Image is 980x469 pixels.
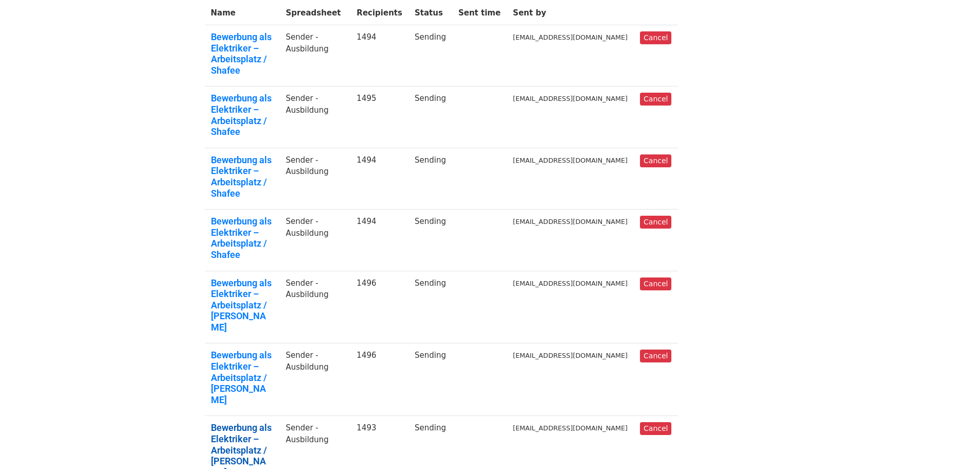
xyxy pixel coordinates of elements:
[929,420,980,469] iframe: Chat Widget
[279,86,350,148] td: Sender -Ausbildung
[350,86,408,148] td: 1495
[408,25,452,86] td: Sending
[279,210,350,271] td: Sender -Ausbildung
[640,277,671,290] a: Cancel
[211,154,274,199] a: Bewerbung als Elektriker – Arbeitsplatz / Shafee
[513,95,628,102] small: [EMAIL_ADDRESS][DOMAIN_NAME]
[211,31,274,76] a: Bewerbung als Elektriker – Arbeitsplatz / Shafee
[408,343,452,416] td: Sending
[513,280,628,287] small: [EMAIL_ADDRESS][DOMAIN_NAME]
[211,216,274,260] a: Bewerbung als Elektriker – Arbeitsplatz / Shafee
[408,210,452,271] td: Sending
[513,157,628,164] small: [EMAIL_ADDRESS][DOMAIN_NAME]
[279,343,350,416] td: Sender -Ausbildung
[640,154,671,167] a: Cancel
[211,93,274,137] a: Bewerbung als Elektriker – Arbeitsplatz / Shafee
[408,86,452,148] td: Sending
[408,148,452,209] td: Sending
[507,1,634,25] th: Sent by
[350,1,408,25] th: Recipients
[640,93,671,106] a: Cancel
[513,33,628,41] small: [EMAIL_ADDRESS][DOMAIN_NAME]
[513,352,628,359] small: [EMAIL_ADDRESS][DOMAIN_NAME]
[350,148,408,209] td: 1494
[350,343,408,416] td: 1496
[640,31,671,44] a: Cancel
[513,218,628,225] small: [EMAIL_ADDRESS][DOMAIN_NAME]
[640,350,671,362] a: Cancel
[211,350,274,405] a: Bewerbung als Elektriker – Arbeitsplatz / [PERSON_NAME]
[211,277,274,333] a: Bewerbung als Elektriker – Arbeitsplatz / [PERSON_NAME]
[513,424,628,432] small: [EMAIL_ADDRESS][DOMAIN_NAME]
[640,216,671,229] a: Cancel
[279,271,350,343] td: Sender -Ausbildung
[640,422,671,435] a: Cancel
[205,1,280,25] th: Name
[452,1,507,25] th: Sent time
[350,210,408,271] td: 1494
[350,271,408,343] td: 1496
[408,1,452,25] th: Status
[279,148,350,209] td: Sender -Ausbildung
[408,271,452,343] td: Sending
[350,25,408,86] td: 1494
[929,420,980,469] div: Chat-Widget
[279,25,350,86] td: Sender -Ausbildung
[279,1,350,25] th: Spreadsheet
